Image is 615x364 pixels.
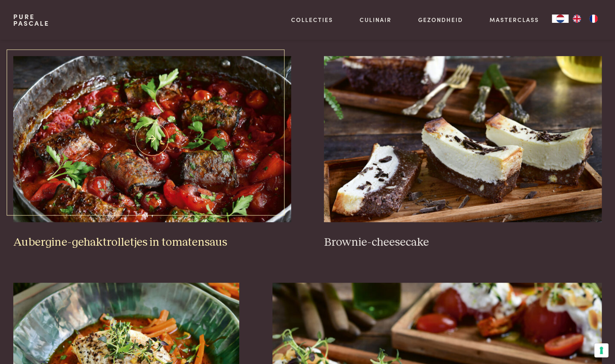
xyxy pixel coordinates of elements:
[13,235,291,250] h3: Aubergine-gehaktrolletjes in tomatensaus
[291,15,333,24] a: Collecties
[552,15,602,23] aside: Language selected: Nederlands
[324,56,602,222] img: Brownie-cheesecake
[568,15,602,23] ul: Language list
[552,15,568,23] div: Language
[324,235,602,250] h3: Brownie-cheesecake
[568,15,585,23] a: EN
[13,56,291,222] img: Aubergine-gehaktrolletjes in tomatensaus
[585,15,602,23] a: FR
[360,15,392,24] a: Culinair
[13,56,291,249] a: Aubergine-gehaktrolletjes in tomatensaus Aubergine-gehaktrolletjes in tomatensaus
[13,13,49,27] a: PurePascale
[552,15,568,23] a: NL
[324,56,602,249] a: Brownie-cheesecake Brownie-cheesecake
[418,15,463,24] a: Gezondheid
[594,343,608,357] button: Uw voorkeuren voor toestemming voor trackingtechnologieën
[489,15,539,24] a: Masterclass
